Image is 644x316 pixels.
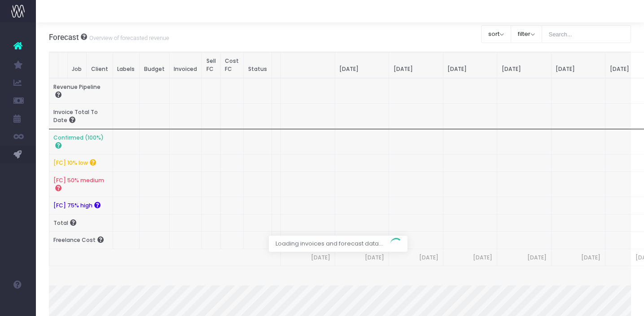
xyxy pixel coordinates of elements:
small: Overview of forecasted revenue [87,33,169,42]
button: sort [481,25,511,43]
button: filter [511,25,542,43]
img: images/default_profile_image.png [11,298,25,312]
input: Search... [542,25,631,43]
span: Forecast [49,33,79,42]
span: Loading invoices and forecast data... [269,236,390,252]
